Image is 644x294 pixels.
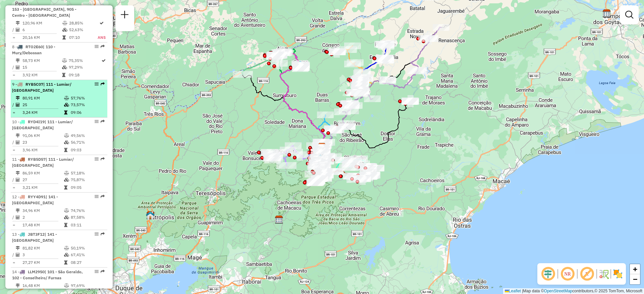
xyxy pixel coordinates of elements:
td: 50,19% [70,245,104,251]
img: CDD Nova Friburgo [318,143,326,151]
td: = [12,34,15,41]
i: % de utilização da cubagem [64,178,69,182]
i: Rota otimizada [102,59,106,63]
td: 09:05 [70,184,104,191]
img: Carmo [296,60,305,69]
i: % de utilização da cubagem [64,103,69,107]
td: / [12,251,15,258]
td: 3 [22,251,64,258]
div: Map data © contributors,© 2025 TomTom, Microsoft [503,288,644,294]
i: % de utilização da cubagem [64,215,69,219]
i: % de utilização do peso [64,209,69,213]
td: 09:18 [68,72,101,78]
span: 14 - [12,269,83,280]
span: | 111 - Lumiar/ [GEOGRAPHIC_DATA] [12,157,74,168]
td: 91,06 KM [22,132,64,139]
em: Opções [95,82,99,86]
td: 09:06 [70,109,104,116]
td: 23 [22,139,64,146]
i: % de utilização do peso [62,21,67,25]
span: 13 - [12,232,57,243]
i: % de utilização do peso [64,134,69,138]
td: 58,73 KM [22,57,62,64]
td: = [12,72,15,78]
img: Petropolis [146,211,155,220]
span: | 101 - São Geraldo, 102 - Conselheiro/ Furnas [12,269,83,280]
i: Tempo total em rota [64,186,67,190]
td: 52,63% [69,26,98,33]
em: Rota exportada [101,270,105,274]
td: 03:11 [70,222,104,228]
i: % de utilização do peso [62,59,67,63]
i: Total de Atividades [16,103,20,107]
em: Rota exportada [101,120,105,124]
i: % de utilização da cubagem [62,65,67,69]
em: Rota exportada [101,195,105,199]
i: Rota otimizada [100,21,104,25]
i: Tempo total em rota [64,111,67,115]
i: Tempo total em rota [64,223,67,227]
img: Fluxo de ruas [598,269,609,279]
td: 3,24 KM [22,109,64,116]
td: ANS [97,34,106,41]
td: 73,57% [70,101,104,108]
td: 15 [22,64,62,71]
i: % de utilização do peso [64,284,69,288]
em: Rota exportada [101,157,105,161]
td: 81,82 KM [22,245,64,251]
td: = [12,222,15,228]
img: Exibir/Ocultar setores [612,269,623,279]
span: | [522,289,523,293]
i: % de utilização do peso [64,246,69,250]
i: Total de Atividades [16,178,20,182]
a: Exibir filtros [623,8,636,21]
em: Opções [95,157,99,161]
span: 10 - [12,119,73,130]
span: JBT3F12 [28,232,45,237]
td: / [12,26,15,33]
td: 09:03 [70,147,104,153]
td: 74,76% [70,207,104,214]
i: Distância Total [16,96,20,100]
span: 12 - [12,194,58,205]
div: Atividade não roteirizada - LAN HOUSE DUANNE [293,64,310,71]
a: Zoom out [630,274,640,284]
i: Total de Atividades [16,28,20,32]
td: = [12,259,15,266]
span: Ocultar deslocamento [540,266,556,282]
i: Distância Total [16,21,20,25]
em: Opções [95,195,99,199]
span: Exibir rótulo [579,266,595,282]
i: Tempo total em rota [62,35,66,40]
td: 25 [22,101,64,108]
span: LLM2950 [28,269,45,274]
td: 97,69% [70,282,104,289]
td: 67,41% [70,251,104,258]
span: | 111 - Lumiar/ [GEOGRAPHIC_DATA] [12,119,73,130]
div: Atividade não roteirizada - MARCELO IDELFONSO AMARANTE [292,63,309,70]
div: Atividade não roteirizada - JOSE ROBERTO ANDRADE [292,65,309,72]
i: % de utilização da cubagem [64,140,69,144]
td: 08:27 [70,259,104,266]
em: Rota exportada [101,232,105,236]
td: 2 [22,214,64,221]
td: 75,35% [68,57,101,64]
a: Nova sessão e pesquisa [118,8,131,23]
td: 20,16 KM [22,34,62,41]
a: Leaflet [505,289,521,293]
span: RYB5D57 [28,157,46,162]
td: = [12,184,15,191]
span: RYY4D91 [28,194,46,199]
img: 521 UDC Light NFR Centro [316,154,325,163]
td: 27 [22,176,64,183]
span: 8 - [12,44,55,55]
td: / [12,176,15,183]
i: Distância Total [16,284,20,288]
div: Atividade não roteirizada - CRISTINA DIST. [293,64,310,71]
td: 56,71% [70,139,104,146]
span: RYB5C07 [25,82,43,87]
span: 11 - [12,157,74,168]
td: 97,29% [68,64,101,71]
td: 16,48 KM [22,282,64,289]
td: 57,76% [70,95,104,101]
